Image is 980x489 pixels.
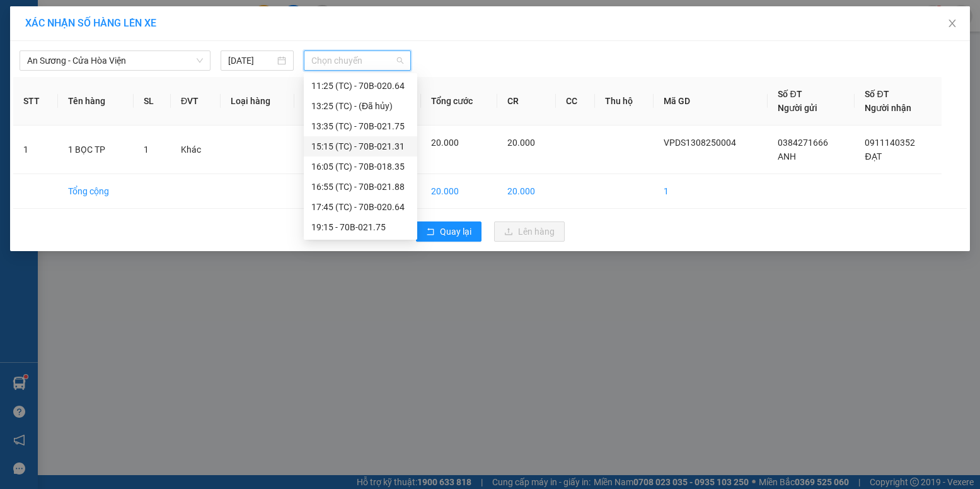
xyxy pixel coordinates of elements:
span: rollback [426,227,435,237]
div: 13:25 (TC) - (Đã hủy) [311,99,410,113]
span: ANH [778,151,796,162]
span: Số ĐT [778,89,802,99]
th: Tên hàng [58,77,134,126]
span: 15:06:18 [DATE] [28,91,77,99]
div: 16:55 (TC) - 70B-021.88 [311,180,410,194]
span: An Sương - Cửa Hòa Viện [27,51,203,70]
span: 0384271666 [778,138,828,148]
td: 20.000 [421,174,497,209]
div: 15:15 (TC) - 70B-021.31 [311,139,410,153]
button: uploadLên hàng [494,221,565,242]
td: Khác [171,126,221,174]
span: close [947,18,957,28]
th: ĐVT [171,77,221,126]
span: Người nhận [865,103,911,113]
span: Số ĐT [865,89,889,99]
td: 1 [654,174,768,209]
span: 0911140352 [865,138,915,148]
img: logo [4,8,61,63]
span: Người gửi [778,103,817,113]
span: 01 Võ Văn Truyện, KP.1, Phường 2 [100,38,173,54]
th: Ghi chú [294,77,357,126]
button: Close [935,6,970,42]
button: rollbackQuay lại [416,221,481,242]
th: SL [134,77,171,126]
div: 11:25 (TC) - 70B-020.64 [311,79,410,93]
span: 1 [144,144,149,155]
span: Chọn chuyến [311,51,403,70]
strong: ĐỒNG PHƯỚC [100,7,173,18]
span: 20.000 [507,138,535,148]
span: ĐẠT [865,151,881,162]
span: XÁC NHẬN SỐ HÀNG LÊN XE [25,17,156,29]
th: Tổng cước [421,77,497,126]
td: Tổng cộng [58,174,134,209]
th: CR [497,77,556,126]
span: Quay lại [440,225,471,239]
th: STT [13,77,58,126]
span: ----------------------------------------- [34,68,154,78]
td: 1 [13,126,58,174]
th: Loại hàng [221,77,294,126]
span: Bến xe [GEOGRAPHIC_DATA] [100,20,170,36]
th: CC [556,77,595,126]
span: 20.000 [431,138,459,148]
td: 1 BỌC TP [58,126,134,174]
input: 13/08/2025 [228,54,275,68]
span: VPDS1308250004 [63,80,132,90]
span: In ngày: [4,91,77,99]
td: 20.000 [497,174,556,209]
div: 17:45 (TC) - 70B-020.64 [311,200,410,214]
th: Thu hộ [595,77,654,126]
div: 19:15 - 70B-021.75 [311,220,410,234]
span: Hotline: 19001152 [100,56,154,64]
span: [PERSON_NAME]: [4,81,132,89]
div: 13:35 (TC) - 70B-021.75 [311,119,410,133]
th: Mã GD [654,77,768,126]
div: 16:05 (TC) - 70B-018.35 [311,160,410,174]
span: VPDS1308250004 [664,138,736,148]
